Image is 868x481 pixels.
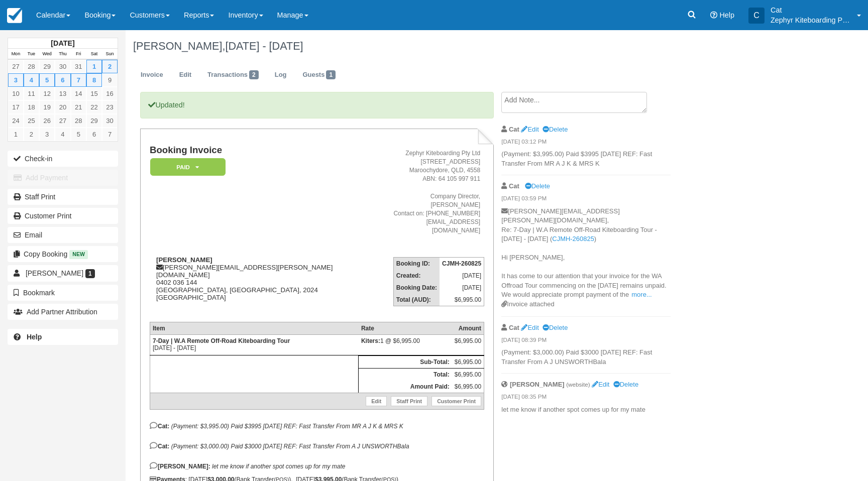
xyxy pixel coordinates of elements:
p: Cat [771,5,851,15]
a: 4 [55,128,70,141]
a: 14 [71,87,86,100]
td: 1 @ $6,995.00 [359,334,452,355]
b: Help [27,333,42,341]
button: Bookmark [8,285,118,301]
a: 3 [39,128,55,141]
a: 31 [71,60,86,73]
th: Mon [8,49,24,60]
strong: Cat [509,324,519,331]
a: 28 [24,60,39,73]
a: Staff Print [391,396,427,406]
p: (Payment: $3,995.00) Paid $3995 [DATE] REF: Fast Transfer From MR A J K & MRS K [501,150,671,168]
strong: [DATE] [51,39,74,47]
th: Tue [24,49,39,60]
a: 29 [86,114,102,128]
th: Sun [102,49,118,60]
div: $6,995.00 [455,337,481,352]
a: 2 [24,128,39,141]
th: Total: [359,368,452,381]
a: Log [267,65,294,85]
button: Add Partner Attribution [8,304,118,320]
a: Delete [613,381,638,388]
strong: Kiters [361,337,380,344]
a: 18 [24,100,39,114]
em: (Payment: $3,000.00) Paid $3000 [DATE] REF: Fast Transfer From A J UNSWORTHBala [171,443,409,450]
a: 23 [102,100,118,114]
p: Updated! [140,92,493,118]
td: [DATE] [440,282,484,294]
a: Edit [592,381,609,388]
td: $6,995.00 [452,381,484,393]
a: 28 [71,114,86,128]
td: $6,995.00 [440,294,484,306]
strong: [PERSON_NAME] [156,256,212,264]
span: Help [719,11,734,19]
a: 19 [39,100,55,114]
a: 8 [86,73,102,87]
a: 1 [86,60,102,73]
p: [PERSON_NAME][EMAIL_ADDRESS][PERSON_NAME][DOMAIN_NAME], Re: 7-Day | W.A Remote Off-Road Kiteboard... [501,207,671,300]
a: 7 [102,128,118,141]
strong: 7-Day | W.A Remote Off-Road Kiteboarding Tour [153,337,290,344]
th: Wed [39,49,55,60]
em: [DATE] 08:39 PM [501,336,671,347]
a: 29 [39,60,55,73]
h1: [PERSON_NAME], [133,40,769,52]
a: Guests1 [295,65,343,85]
em: Paid [150,158,226,176]
th: Created: [393,270,440,282]
strong: CJMH-260825 [442,260,481,267]
th: Sat [86,49,102,60]
a: Delete [542,126,568,133]
a: Edit [521,324,538,331]
small: (website) [566,381,590,388]
a: Paid [150,158,222,176]
a: 24 [8,114,24,128]
td: $6,995.00 [452,368,484,381]
a: 13 [55,87,70,100]
a: 30 [102,114,118,128]
td: $6,995.00 [452,355,484,368]
i: Help [710,12,717,19]
a: 17 [8,100,24,114]
a: Edit [521,126,538,133]
strong: [PERSON_NAME]: [150,463,210,470]
th: Amount Paid: [359,381,452,393]
span: New [69,250,88,259]
th: Rate [359,322,452,334]
a: 6 [86,128,102,141]
strong: Cat [509,182,519,190]
a: 3 [8,73,24,87]
p: Zephyr Kiteboarding Pty Ltd [771,15,851,25]
a: Transactions2 [200,65,266,85]
a: Edit [366,396,387,406]
a: 27 [8,60,24,73]
p: (Payment: $3,000.00) Paid $3000 [DATE] REF: Fast Transfer From A J UNSWORTHBala [501,348,671,367]
a: 26 [39,114,55,128]
th: Amount [452,322,484,334]
a: 22 [86,100,102,114]
span: 2 [249,70,259,79]
a: 9 [102,73,118,87]
em: [DATE] 03:59 PM [501,194,671,205]
strong: [PERSON_NAME] [510,381,565,388]
em: let me know if another spot comes up for my mate [212,463,345,470]
em: (Payment: $3,995.00) Paid $3995 [DATE] REF: Fast Transfer From MR A J K & MRS K [171,423,403,430]
a: Invoice [133,65,171,85]
a: 6 [55,73,70,87]
a: 25 [24,114,39,128]
a: 15 [86,87,102,100]
td: [DATE] [440,270,484,282]
a: Delete [542,324,568,331]
button: Copy Booking New [8,246,118,262]
div: C [748,8,765,24]
td: [DATE] - [DATE] [150,334,358,355]
span: 1 [85,269,95,278]
a: [PERSON_NAME] 1 [8,265,118,281]
a: 2 [102,60,118,73]
th: Fri [71,49,86,60]
a: 5 [71,128,86,141]
span: [PERSON_NAME] [26,269,83,277]
th: Sub-Total: [359,355,452,368]
button: Check-in [8,151,118,167]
